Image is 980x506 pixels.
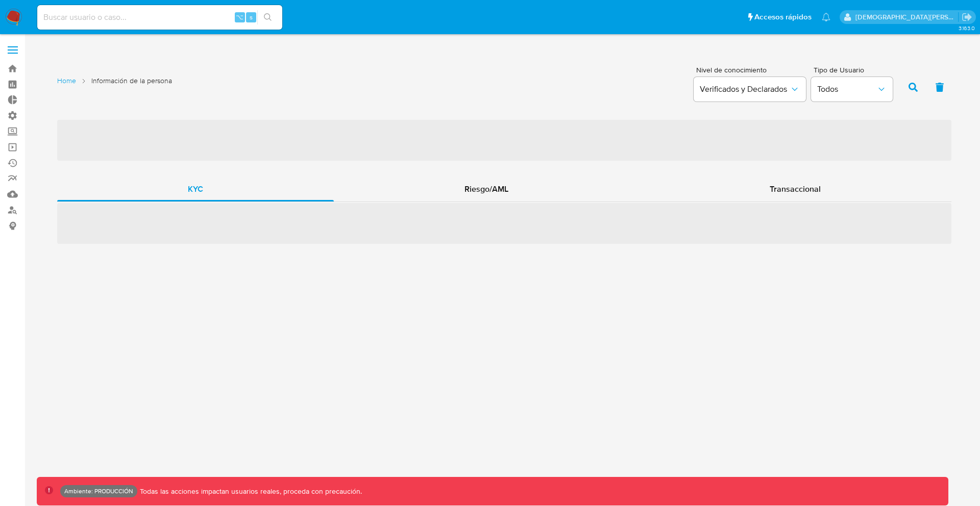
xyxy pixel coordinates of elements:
[236,12,243,22] span: ⌥
[64,489,133,493] p: Ambiente: PRODUCCIÓN
[137,487,362,496] p: Todas las acciones impactan usuarios reales, proceda con precaución.
[700,84,790,94] span: Verificados y Declarados
[57,76,76,86] a: Home
[696,66,805,73] span: Nivel de conocimiento
[188,183,203,195] span: KYC
[694,77,806,102] button: Verificados y Declarados
[855,12,959,22] p: jesus.vallezarante@mercadolibre.com.co
[814,66,895,73] span: Tipo de Usuario
[37,11,282,24] input: Buscar usuario o caso...
[91,76,172,86] span: Información de la persona
[817,84,876,94] span: Todos
[811,77,893,102] button: Todos
[754,12,812,22] span: Accesos rápidos
[962,12,972,22] a: Salir
[57,120,951,161] span: ‌
[57,72,172,100] nav: List of pages
[822,13,830,21] a: Notificaciones
[57,203,951,244] span: ‌
[770,183,821,195] span: Transaccional
[257,10,278,24] button: search-icon
[250,12,253,22] span: s
[464,183,508,195] span: Riesgo/AML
